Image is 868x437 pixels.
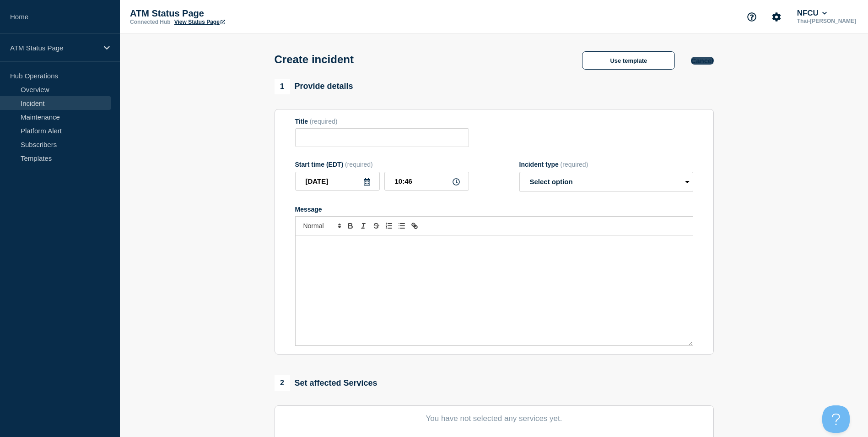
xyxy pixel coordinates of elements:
[296,235,693,345] div: Message
[275,375,290,391] span: 2
[767,7,786,27] button: Account settings
[174,19,225,25] a: View Status Page
[395,220,408,231] button: Toggle bulleted list
[295,161,469,168] div: Start time (EDT)
[384,172,469,191] input: HH:MM
[275,79,353,94] div: Provide details
[344,220,357,231] button: Toggle bold text
[295,172,380,191] input: YYYY-MM-DD
[822,405,850,433] iframe: Help Scout Beacon - Open
[795,9,829,18] button: NFCU
[295,414,693,423] p: You have not selected any services yet.
[370,220,383,231] button: Toggle strikethrough text
[295,118,469,125] div: Title
[561,161,588,168] span: (required)
[519,172,693,192] select: Incident type
[130,19,171,25] p: Connected Hub
[130,8,313,19] p: ATM Status Page
[310,118,338,125] span: (required)
[795,18,858,24] p: Thai-[PERSON_NAME]
[357,220,370,231] button: Toggle italic text
[582,51,675,70] button: Use template
[295,128,469,147] input: Title
[345,161,373,168] span: (required)
[10,44,98,52] p: ATM Status Page
[383,220,395,231] button: Toggle ordered list
[275,79,290,94] span: 1
[519,161,693,168] div: Incident type
[275,375,377,391] div: Set affected Services
[275,53,354,66] h1: Create incident
[691,57,713,65] button: Cancel
[295,206,693,213] div: Message
[742,7,761,27] button: Support
[408,220,421,231] button: Toggle link
[299,220,344,231] span: Font size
